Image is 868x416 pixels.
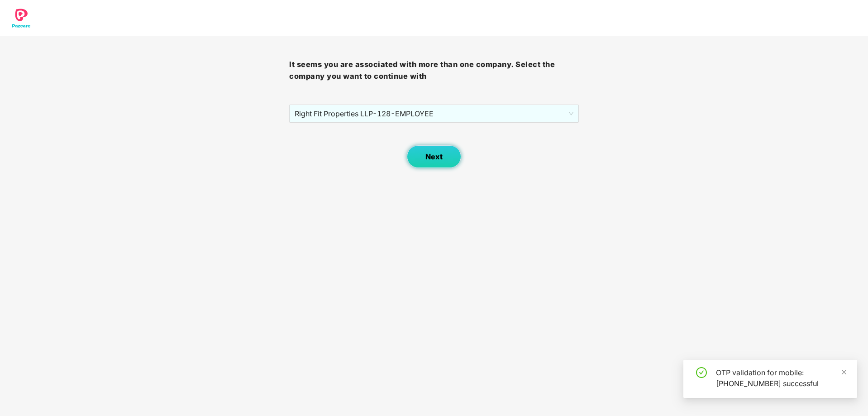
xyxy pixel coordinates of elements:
span: check-circle [696,367,707,378]
button: Next [407,145,461,168]
h3: It seems you are associated with more than one company. Select the company you want to continue with [289,59,578,82]
span: Next [425,153,443,161]
div: OTP validation for mobile: [PHONE_NUMBER] successful [716,367,846,389]
span: close [841,369,847,375]
span: Right Fit Properties LLP - 128 - EMPLOYEE [295,105,573,122]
